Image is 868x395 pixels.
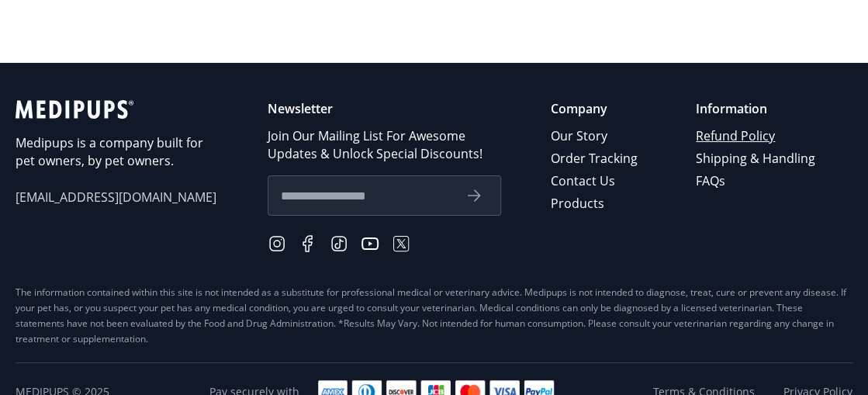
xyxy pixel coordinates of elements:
p: Medipups is a company built for pet owners, by pet owners. [16,134,217,170]
p: Newsletter [268,100,501,118]
a: Shipping & Handling [696,147,818,170]
a: Refund Policy [696,125,818,147]
span: [EMAIL_ADDRESS][DOMAIN_NAME] [16,189,217,206]
p: Information [696,100,818,118]
a: Products [551,192,640,215]
a: Our Story [551,125,640,147]
a: Contact Us [551,170,640,192]
a: FAQs [696,170,818,192]
p: Join Our Mailing List For Awesome Updates & Unlock Special Discounts! [268,127,501,163]
p: Company [551,100,640,118]
div: The information contained within this site is not intended as a substitute for professional medic... [16,285,852,347]
a: Order Tracking [551,147,640,170]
